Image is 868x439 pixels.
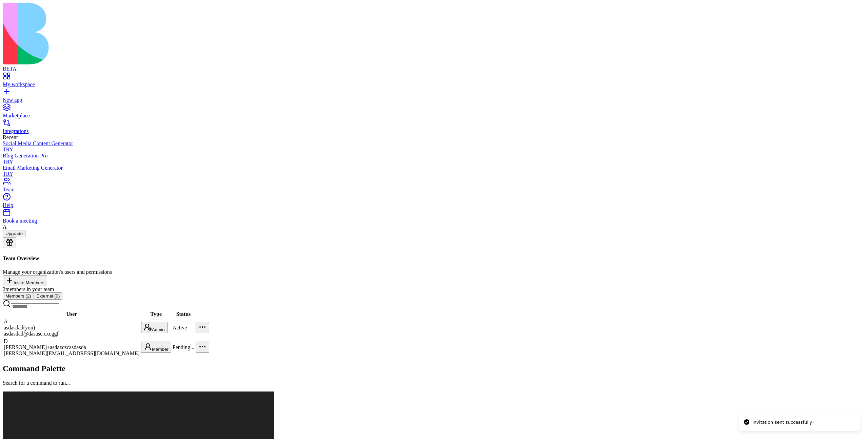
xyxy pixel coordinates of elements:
span: Admin [152,327,165,332]
div: Type [141,311,171,317]
span: 2 members in your team [3,286,54,292]
span: A [4,319,8,324]
a: Help [3,196,865,208]
button: External ( 0 ) [34,292,63,300]
div: Email Marketing Generator [3,165,865,171]
div: Book a meeting [3,218,865,224]
h4: Team Overview [3,255,865,262]
button: Admin [141,322,167,333]
a: Integrations [3,122,865,134]
a: Blog Generation ProTRY [3,153,865,165]
button: Member [141,342,171,353]
a: Book a meeting [3,212,865,224]
p: Search for a command to run... [3,380,865,386]
button: Members ( 2 ) [3,292,34,300]
h2: Command Palette [3,364,865,373]
a: Upgrade [3,230,25,236]
div: Social Media Content Generator [3,140,865,147]
div: TRY [3,147,865,153]
span: asdasdad [4,325,35,330]
div: My workspace [3,81,865,88]
a: New app [3,91,865,103]
a: Social Media Content GeneratorTRY [3,140,865,153]
span: A [3,224,7,230]
div: Status [173,311,194,317]
div: Integrations [3,128,865,134]
a: Team [3,180,865,193]
img: logo [3,3,275,64]
span: [PERSON_NAME][EMAIL_ADDRESS][DOMAIN_NAME] [4,350,140,356]
span: Member [152,347,169,352]
span: Recent [3,134,18,140]
a: My workspace [3,75,865,88]
div: Blog Generation Pro [3,153,865,159]
div: Invitation sent successfully! [752,419,814,426]
div: Team [3,187,865,193]
span: Pending... [173,344,194,350]
a: Marketplace [3,107,865,119]
div: Help [3,202,865,208]
span: (you) [23,325,35,330]
button: Upgrade [3,230,25,237]
span: Active [173,325,187,330]
a: Email Marketing GeneratorTRY [3,165,865,177]
div: New app [3,97,865,103]
th: User [3,311,140,318]
span: D [4,338,8,344]
div: BETA [3,66,865,72]
div: Marketplace [3,113,865,119]
div: TRY [3,159,865,165]
a: BETA [3,60,865,72]
button: Invite Members [3,275,47,286]
span: asdasdad@dasasc.cxcggf [4,331,59,337]
span: [PERSON_NAME]+asdazczcasdasda [4,344,86,350]
div: TRY [3,171,865,177]
span: Manage your organization's users and permissions [3,269,112,275]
